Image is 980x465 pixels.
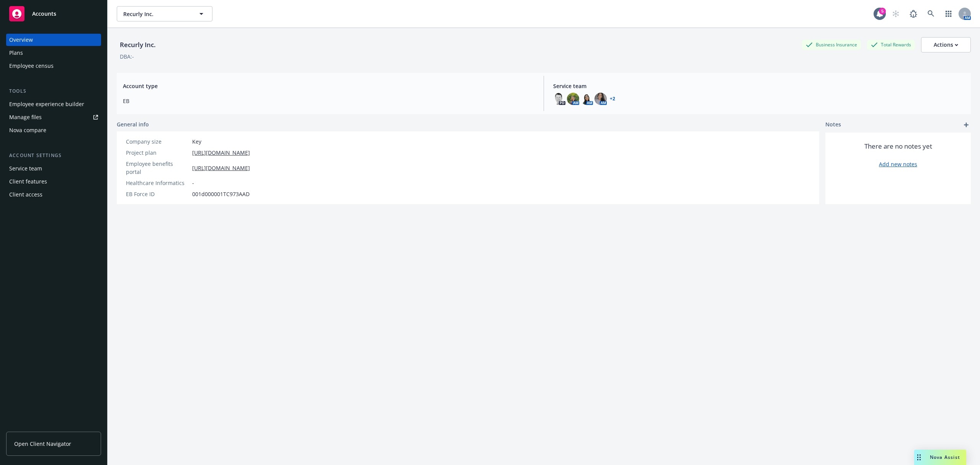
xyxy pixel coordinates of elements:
div: EB Force ID [126,190,189,198]
div: Recurly Inc. [117,40,159,50]
a: Overview [6,34,101,46]
span: There are no notes yet [864,142,932,151]
img: photo [595,93,607,105]
div: Healthcare Informatics [126,179,189,187]
span: Notes [825,120,841,129]
button: Recurly Inc. [117,6,212,21]
a: Switch app [941,6,956,21]
a: +2 [610,97,615,101]
div: 5 [879,8,886,15]
div: DBA: - [120,52,134,61]
span: Open Client Navigator [14,440,71,448]
span: EB [123,97,534,105]
button: Nova Assist [914,450,966,465]
a: add [962,120,971,129]
span: Accounts [32,11,56,17]
div: Employee benefits portal [126,160,189,176]
a: Nova compare [6,124,101,136]
div: Business Insurance [802,40,861,49]
img: photo [567,93,579,105]
a: [URL][DOMAIN_NAME] [192,164,250,172]
div: Client features [9,175,47,188]
span: - [192,179,194,187]
div: Manage files [9,111,42,123]
a: Search [923,6,939,21]
a: Client features [6,175,101,188]
div: Total Rewards [867,40,915,49]
div: Overview [9,34,33,46]
span: Service team [553,82,965,90]
a: [URL][DOMAIN_NAME] [192,149,250,157]
div: Company size [126,138,189,146]
div: Service team [9,162,42,175]
span: Account type [123,82,534,90]
span: Key [192,138,201,146]
div: Employee experience builder [9,98,84,110]
div: Account settings [6,152,101,159]
a: Report a Bug [906,6,921,21]
img: photo [581,93,593,105]
div: Employee census [9,60,54,72]
div: Project plan [126,149,189,157]
a: Employee census [6,60,101,72]
a: Start snowing [888,6,903,21]
span: Nova Assist [930,454,960,460]
button: Actions [921,37,971,52]
a: Client access [6,188,101,201]
div: Actions [934,38,958,52]
a: Accounts [6,3,101,25]
a: Service team [6,162,101,175]
span: General info [117,120,149,128]
a: Plans [6,47,101,59]
div: Plans [9,47,23,59]
div: Client access [9,188,42,201]
span: 001d000001TC973AAD [192,190,250,198]
span: Recurly Inc. [123,10,189,18]
a: Manage files [6,111,101,123]
div: Tools [6,87,101,95]
a: Employee experience builder [6,98,101,110]
img: photo [553,93,565,105]
a: Add new notes [879,160,917,168]
div: Drag to move [914,450,924,465]
div: Nova compare [9,124,46,136]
